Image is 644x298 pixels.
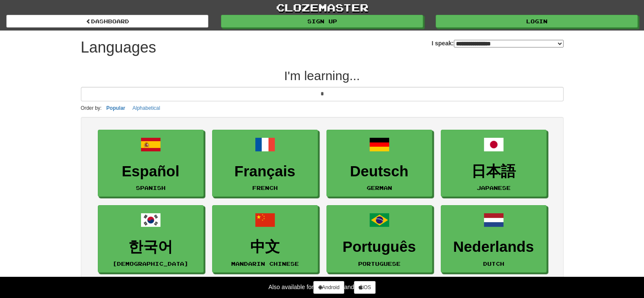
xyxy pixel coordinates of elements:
[436,15,638,28] a: Login
[113,261,188,267] small: [DEMOGRAPHIC_DATA]
[326,130,432,197] a: DeutschGerman
[81,39,156,56] h1: Languages
[136,185,166,191] small: Spanish
[358,261,401,267] small: Portuguese
[252,185,278,191] small: French
[81,105,102,111] small: Order by:
[231,261,299,267] small: Mandarin Chinese
[326,205,432,273] a: PortuguêsPortuguese
[221,15,423,28] a: Sign up
[313,281,344,294] a: Android
[217,239,313,255] h3: 中文
[445,163,542,180] h3: 日本語
[441,130,547,197] a: 日本語Japanese
[130,103,163,113] button: Alphabetical
[354,281,376,294] a: iOS
[81,69,564,83] h2: I'm learning...
[477,185,511,191] small: Japanese
[217,163,313,180] h3: Français
[104,103,128,113] button: Popular
[98,130,204,197] a: EspañolSpanish
[331,239,428,255] h3: Português
[212,130,318,197] a: FrançaisFrench
[212,205,318,273] a: 中文Mandarin Chinese
[441,205,547,273] a: NederlandsDutch
[431,39,563,47] label: I speak:
[367,185,392,191] small: German
[331,163,428,180] h3: Deutsch
[483,261,504,267] small: Dutch
[98,205,204,273] a: 한국어[DEMOGRAPHIC_DATA]
[445,239,542,255] h3: Nederlands
[102,163,199,180] h3: Español
[454,40,564,47] select: I speak:
[6,15,208,28] a: dashboard
[102,239,199,255] h3: 한국어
